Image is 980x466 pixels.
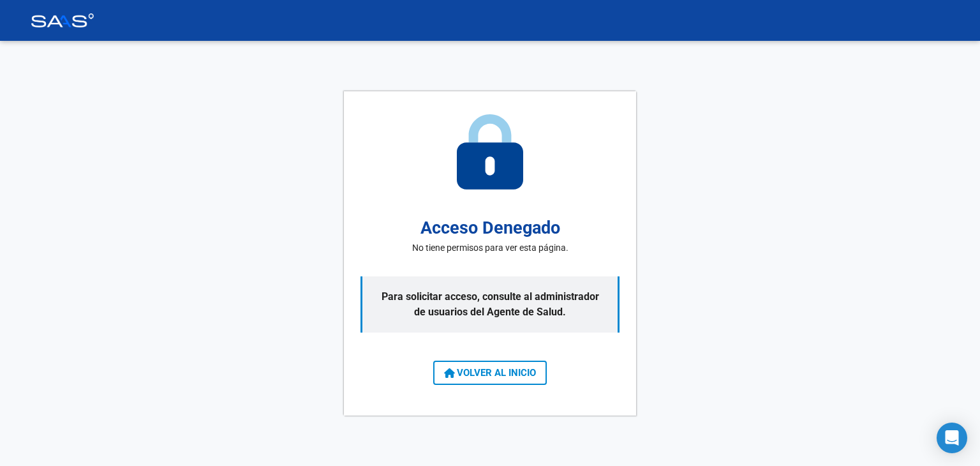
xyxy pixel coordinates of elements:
[360,276,620,333] p: Para solicitar acceso, consulte al administrador de usuarios del Agente de Salud.
[412,241,568,255] p: No tiene permisos para ver esta página.
[937,423,967,453] div: Open Intercom Messenger
[31,13,94,27] img: Logo SAAS
[420,215,560,241] h2: Acceso Denegado
[433,361,547,385] button: VOLVER AL INICIO
[444,367,536,379] span: VOLVER AL INICIO
[457,114,523,190] img: access-denied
